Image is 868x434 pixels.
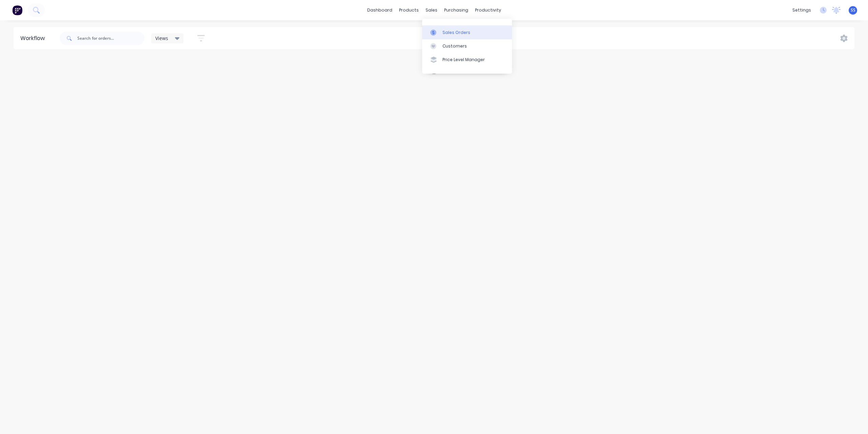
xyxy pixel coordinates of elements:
[396,5,422,15] div: products
[422,25,512,39] a: Sales Orders
[851,7,855,13] span: SS
[20,34,48,42] div: Workflow
[422,5,441,15] div: sales
[442,57,485,63] div: Price Level Manager
[422,53,512,67] a: Price Level Manager
[441,5,472,15] div: purchasing
[442,43,467,49] div: Customers
[12,5,22,15] img: Factory
[77,32,144,45] input: Search for orders...
[442,30,470,36] div: Sales Orders
[422,39,512,53] a: Customers
[155,35,168,42] span: Views
[364,5,396,15] a: dashboard
[472,5,505,15] div: productivity
[789,5,814,15] div: settings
